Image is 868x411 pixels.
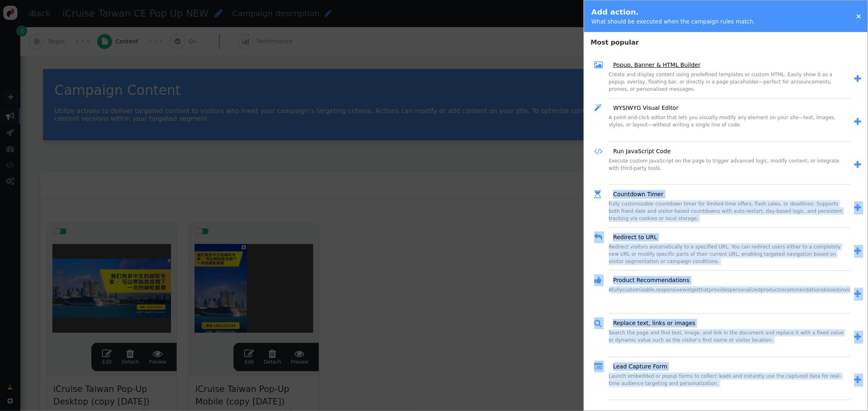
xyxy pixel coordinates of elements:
[854,118,861,126] span: 
[609,372,850,400] div: Launch embedded or popup forms to collect leads and instantly use the captured data for real-time...
[609,329,850,357] div: Search the page and find text, image, and link in the document and replace it with a fixed value ...
[824,287,838,293] span: based
[591,17,755,26] div: What should be executed when the campaign rules match.
[607,276,689,285] a: Product Recommendations
[838,287,844,293] span: on
[607,190,663,199] a: Countdown Timer
[607,233,657,242] a: Redirect to URL
[622,287,656,293] span: customizable,
[682,287,699,293] span: widget
[609,71,850,98] div: Create and display content using predefined templates or custom HTML. Easily show it as a popup, ...
[609,287,612,293] span: A
[850,201,862,214] a: 
[607,319,695,328] a: Replace text, links or images
[609,157,850,185] div: Execute custom JavaScript on the page to trigger advanced logic, modify content, or integrate wit...
[607,147,671,156] a: Run JavaScript Code
[854,203,861,212] span: 
[854,161,861,169] span: 
[609,114,850,141] div: A point-and-click editor that lets you visually modify any element on your site—text, images, sty...
[594,188,608,200] span: 
[854,247,861,255] span: 
[850,73,862,86] a: 
[850,245,862,258] a: 
[850,116,862,128] a: 
[779,287,824,293] span: recommendations
[854,333,861,341] span: 
[699,287,709,293] span: that
[850,288,862,301] a: 
[854,75,861,83] span: 
[761,287,779,293] span: product
[594,361,608,372] span: 
[729,287,760,293] span: personalized
[612,287,622,293] span: fully
[594,102,608,114] span: 
[607,362,667,371] a: Lead Capture Form
[609,243,850,271] div: Redirect visitors automatically to a specified URL. You can redirect users either to a completely...
[856,12,862,20] a: ×
[594,274,608,286] span: 
[656,287,682,293] span: responsive
[854,290,861,298] span: 
[584,34,868,47] h4: Most popular
[594,317,608,329] span: 
[709,287,729,293] span: provides
[594,231,608,243] span: 
[844,287,859,293] span: visitor
[609,200,850,228] div: Fully customizable countdown timer for limited-time offers, flash sales, or deadlines. Supports b...
[850,331,862,344] a: 
[850,374,862,387] a: 
[607,61,700,69] a: Popup, Banner & HTML Builder
[594,146,608,157] span: 
[594,59,608,71] span: 
[854,376,861,384] span: 
[607,104,678,112] a: WYSIWYG Visual Editor
[850,158,862,171] a: 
